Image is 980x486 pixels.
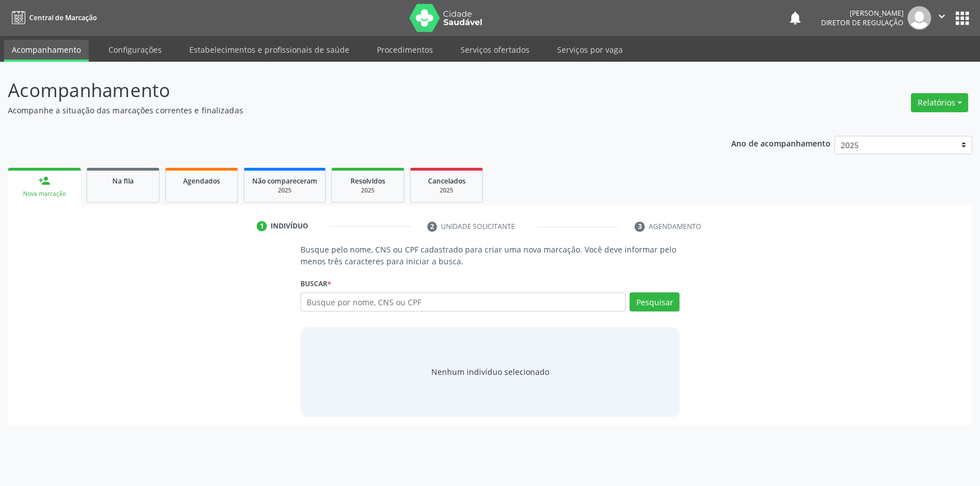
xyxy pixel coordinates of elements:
a: Estabelecimentos e profissionais de saúde [181,40,357,59]
button: Pesquisar [630,292,680,311]
i:  [936,10,948,22]
div: Nova marcação [16,190,73,198]
span: Cancelados [428,176,466,186]
a: Serviços por vaga [549,40,631,59]
div: 2025 [340,186,396,195]
button: Relatórios [911,93,968,112]
span: Na fila [112,176,134,186]
div: Nenhum indivíduo selecionado [431,366,549,378]
p: Busque pelo nome, CNS ou CPF cadastrado para criar uma nova marcação. Você deve informar pelo men... [300,244,680,267]
a: Acompanhamento [4,40,89,62]
div: 1 [257,221,267,231]
p: Acompanhe a situação das marcações correntes e finalizadas [8,104,683,116]
button: notifications [787,10,803,26]
span: Agendados [183,176,220,186]
button:  [931,6,952,30]
a: Configurações [101,40,170,59]
span: Não compareceram [252,176,317,186]
a: Procedimentos [369,40,441,59]
p: Ano de acompanhamento [731,136,831,150]
p: Acompanhamento [8,76,683,104]
div: [PERSON_NAME] [821,8,904,18]
div: 2025 [252,186,317,195]
div: Indivíduo [271,221,308,231]
img: img [908,6,931,30]
button: apps [952,8,972,28]
input: Busque por nome, CNS ou CPF [300,292,626,311]
div: 2025 [418,186,475,195]
span: Resolvidos [350,176,385,186]
span: Diretor de regulação [821,18,904,27]
a: Central de Marcação [8,8,97,27]
a: Serviços ofertados [453,40,537,59]
span: Central de Marcação [29,13,97,22]
label: Buscar [300,275,331,292]
div: person_add [38,175,51,187]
